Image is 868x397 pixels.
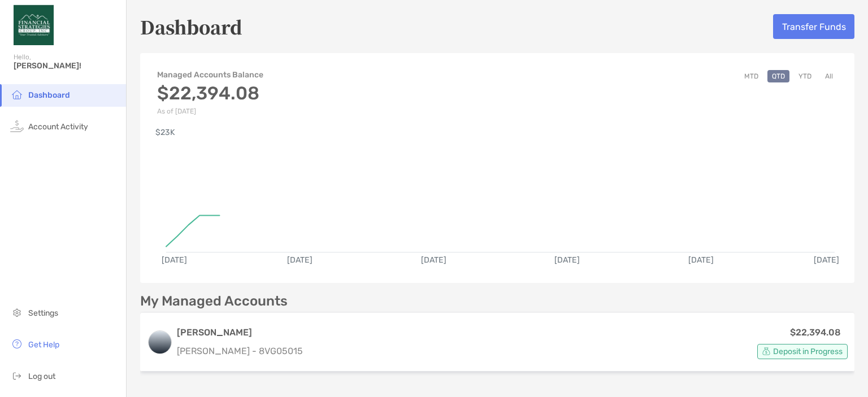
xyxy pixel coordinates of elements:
span: Get Help [28,340,59,350]
span: Log out [28,372,55,381]
p: [PERSON_NAME] - 8VG05015 [177,344,303,358]
h3: $22,394.08 [157,82,263,104]
img: Zoe Logo [14,5,54,45]
img: logo account [149,331,171,354]
img: activity icon [10,119,24,133]
text: [DATE] [554,255,580,265]
button: Transfer Funds [773,14,854,39]
text: [DATE] [162,255,187,265]
text: [DATE] [688,255,714,265]
img: settings icon [10,306,24,319]
img: get-help icon [10,337,24,351]
span: Account Activity [28,122,88,132]
button: YTD [794,70,816,82]
span: [PERSON_NAME]! [14,61,119,71]
p: $22,394.08 [790,325,841,339]
text: [DATE] [421,255,446,265]
span: Settings [28,308,58,318]
img: logout icon [10,369,24,382]
button: MTD [740,70,763,82]
text: [DATE] [287,255,313,265]
text: [DATE] [814,255,839,265]
p: My Managed Accounts [140,294,288,308]
button: QTD [767,70,789,82]
img: Account Status icon [762,347,770,355]
span: Deposit in Progress [773,348,843,355]
img: household icon [10,88,24,101]
text: $23K [155,128,175,137]
p: As of [DATE] [157,107,263,115]
h3: [PERSON_NAME] [177,326,303,339]
span: Dashboard [28,90,70,100]
h4: Managed Accounts Balance [157,70,263,80]
h5: Dashboard [140,14,242,40]
button: All [821,70,837,82]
